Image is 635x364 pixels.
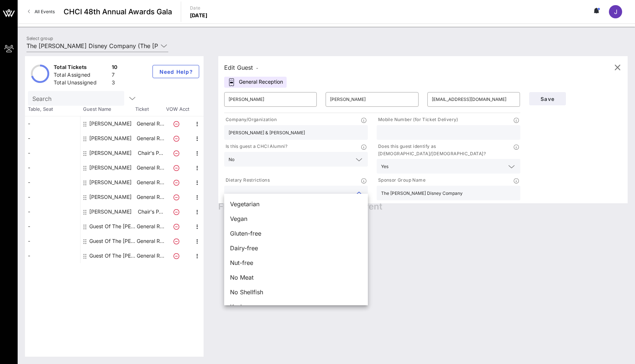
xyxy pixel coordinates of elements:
[89,160,132,175] div: Jessica Moore
[25,234,80,248] div: -
[224,152,368,167] div: No
[230,258,253,267] span: Nut-free
[135,106,165,113] span: Ticket
[224,62,258,73] div: Edit Guest
[224,176,270,184] p: Dietary Restrictions
[229,94,312,105] input: First Name*
[112,71,118,80] div: 7
[25,146,80,160] div: -
[24,6,59,18] a: All Events
[136,146,165,160] p: Chair's P…
[89,234,136,248] div: Guest Of The Walt Disney Company
[224,143,287,150] p: Is this guest a CHCI Alumni?
[136,175,165,190] p: General R…
[54,63,109,73] div: Total Tickets
[230,288,263,296] span: No Shellfish
[89,248,136,263] div: Guest Of The Walt Disney Company
[230,200,259,208] span: Vegetarian
[25,204,80,219] div: -
[190,4,208,12] p: Date
[25,219,80,234] div: -
[230,273,254,282] span: No Meat
[89,175,132,190] div: Karen Greenfield
[224,77,287,88] div: General Reception
[25,190,80,204] div: -
[25,131,80,146] div: -
[89,204,132,219] div: Susan Fox
[25,106,80,113] span: Table, Seat
[377,159,520,174] div: Yes
[136,160,165,175] p: General R…
[190,12,208,19] p: [DATE]
[229,157,234,162] div: No
[330,94,414,105] input: Last Name*
[26,36,53,41] label: Select group
[136,248,165,263] p: General R…
[535,96,560,102] span: Save
[377,116,458,124] p: Mobile Number (for Ticket Delivery)
[89,190,132,204] div: Maria Kirby
[112,79,118,88] div: 3
[136,204,165,219] p: Chair's P…
[165,106,190,113] span: VOW Acct
[89,146,132,160] div: Jaqueline Serrano
[35,9,55,14] span: All Events
[80,106,135,113] span: Guest Name
[218,201,382,212] span: Floorplan is not available for this event
[112,63,118,73] div: 10
[89,116,132,131] div: Adrienne Chistolini
[136,190,165,204] p: General R…
[25,175,80,190] div: -
[89,131,132,146] div: Alivia Roberts
[224,116,277,124] p: Company/Organization
[153,65,199,78] button: Need Help?
[377,143,514,157] p: Does this guest identify as [DEMOGRAPHIC_DATA]/[DEMOGRAPHIC_DATA]?
[230,229,261,238] span: Gluten-free
[159,69,193,75] span: Need Help?
[136,219,165,234] p: General R…
[529,92,566,105] button: Save
[609,5,622,18] div: J
[230,302,249,311] span: Kosher
[54,79,109,88] div: Total Unassigned
[25,248,80,263] div: -
[54,71,109,80] div: Total Assigned
[136,131,165,146] p: General R…
[230,244,258,252] span: Dairy-free
[256,65,258,71] span: -
[230,214,247,223] span: Vegan
[377,176,426,184] p: Sponsor Group Name
[25,116,80,131] div: -
[25,160,80,175] div: -
[136,234,165,248] p: General R…
[614,8,617,15] span: J
[64,6,172,17] span: CHCI 48th Annual Awards Gala
[89,219,136,234] div: Guest Of The Walt Disney Company
[381,164,388,169] div: Yes
[432,94,516,105] input: Email*
[136,116,165,131] p: General R…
